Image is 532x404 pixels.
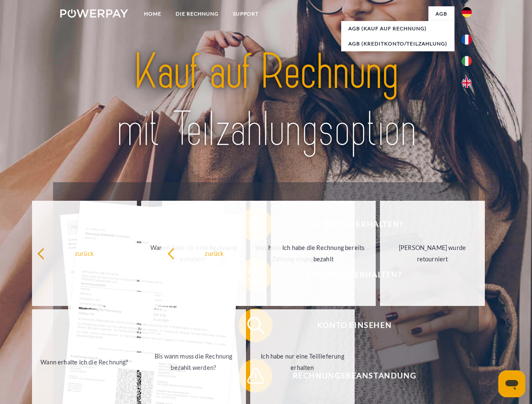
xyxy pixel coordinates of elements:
img: logo-powerpay-white.svg [60,9,128,18]
iframe: Schaltfläche zum Öffnen des Messaging-Fensters [498,370,525,397]
a: SUPPORT [226,6,266,21]
img: fr [462,35,472,45]
div: zurück [37,247,132,259]
div: Wann erhalte ich die Rechnung? [37,356,132,367]
a: AGB (Kreditkonto/Teilzahlung) [341,36,454,51]
div: Bis wann muss die Rechnung bezahlt werden? [146,351,241,373]
div: [PERSON_NAME] wurde retourniert [385,242,480,265]
a: AGB (Kauf auf Rechnung) [341,21,454,36]
div: zurück [167,247,262,259]
a: Home [137,6,168,21]
a: agb [428,6,454,21]
img: title-powerpay_de.svg [80,40,452,161]
a: DIE RECHNUNG [168,6,226,21]
div: Ich habe die Rechnung bereits bezahlt [276,242,371,265]
img: it [462,56,472,66]
div: Warum habe ich eine Rechnung erhalten? [146,242,241,265]
img: en [462,78,472,88]
div: Ich habe nur eine Teillieferung erhalten [255,351,350,373]
img: de [462,7,472,17]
